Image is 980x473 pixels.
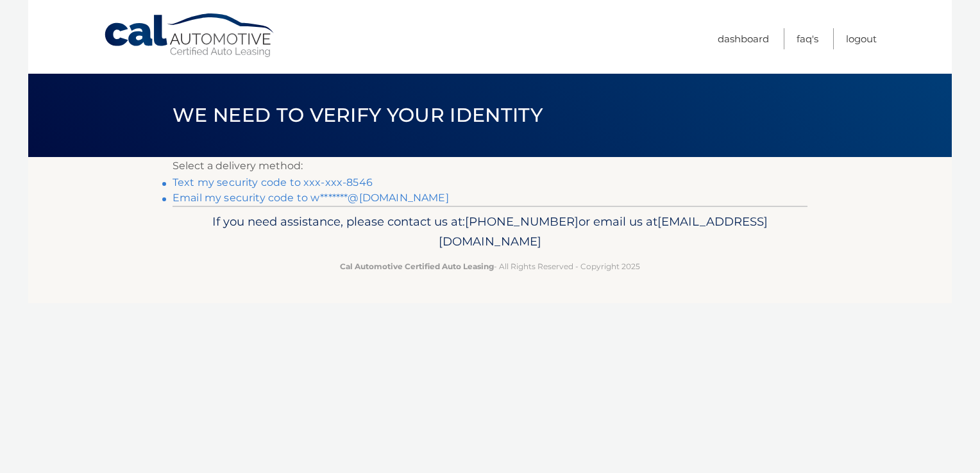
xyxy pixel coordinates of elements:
[465,214,579,229] span: [PHONE_NUMBER]
[797,28,818,49] a: FAQ's
[103,13,276,58] a: Cal Automotive
[340,261,494,271] strong: Cal Automotive Certified Auto Leasing
[173,157,807,175] p: Select a delivery method:
[718,28,769,49] a: Dashboard
[173,192,449,204] a: Email my security code to w*******@[DOMAIN_NAME]
[181,212,799,253] p: If you need assistance, please contact us at: or email us at
[173,176,373,188] a: Text my security code to xxx-xxx-8546
[846,28,877,49] a: Logout
[173,103,543,127] span: We need to verify your identity
[181,260,799,273] p: - All Rights Reserved - Copyright 2025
